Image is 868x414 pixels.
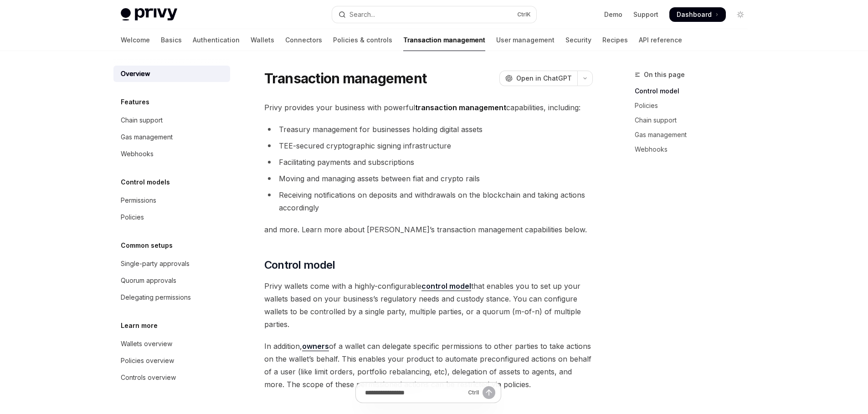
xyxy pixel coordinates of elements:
a: owners [302,342,329,351]
h5: Features [121,97,149,107]
div: Delegating permissions [121,292,191,303]
a: Support [633,10,658,19]
h5: Common setups [121,240,173,251]
a: Overview [113,66,230,82]
button: Toggle dark mode [733,7,748,22]
a: Authentication [193,29,240,51]
li: Moving and managing assets between fiat and crypto rails [264,172,593,185]
a: Policies [635,98,755,113]
a: Gas management [113,129,230,145]
a: Wallets [251,29,274,51]
div: Chain support [121,115,163,126]
li: Receiving notifications on deposits and withdrawals on the blockchain and taking actions accordingly [264,189,593,214]
div: Overview [121,68,150,79]
a: Recipes [602,29,628,51]
div: Controls overview [121,372,176,383]
a: Welcome [121,29,150,51]
span: Privy wallets come with a highly-configurable that enables you to set up your wallets based on yo... [264,280,593,331]
strong: transaction management [415,103,506,112]
a: Wallets overview [113,336,230,352]
a: API reference [639,29,682,51]
a: Policies & controls [333,29,392,51]
h5: Learn more [121,320,158,331]
div: Search... [349,9,375,20]
input: Ask a question... [365,383,464,403]
span: On this page [644,69,685,80]
a: Chain support [635,113,755,128]
button: Open in ChatGPT [499,71,577,86]
div: Policies [121,212,144,223]
div: Permissions [121,195,156,206]
li: TEE-secured cryptographic signing infrastructure [264,139,593,152]
h1: Transaction management [264,70,427,87]
span: Dashboard [677,10,712,19]
a: Connectors [285,29,322,51]
a: Permissions [113,192,230,209]
div: Wallets overview [121,338,172,349]
span: Control model [264,258,335,272]
a: Control model [635,84,755,98]
span: and more. Learn more about [PERSON_NAME]’s transaction management capabilities below. [264,223,593,236]
img: light logo [121,8,177,21]
a: control model [421,281,471,291]
a: Dashboard [669,7,726,22]
a: Transaction management [403,29,485,51]
a: Quorum approvals [113,272,230,289]
a: Gas management [635,128,755,142]
button: Send message [483,386,495,399]
span: In addition, of a wallet can delegate specific permissions to other parties to take actions on th... [264,340,593,391]
div: Quorum approvals [121,275,176,286]
a: Chain support [113,112,230,128]
a: Controls overview [113,369,230,386]
span: Privy provides your business with powerful capabilities, including: [264,101,593,114]
a: Webhooks [635,142,755,157]
div: Policies overview [121,355,174,366]
div: Webhooks [121,148,154,159]
a: Security [565,29,591,51]
a: Webhooks [113,146,230,162]
a: User management [496,29,555,51]
a: Delegating permissions [113,289,230,306]
a: Basics [161,29,182,51]
span: Ctrl K [517,11,531,18]
li: Treasury management for businesses holding digital assets [264,123,593,136]
div: Gas management [121,132,173,143]
a: Demo [604,10,622,19]
a: Policies [113,209,230,225]
h5: Control models [121,177,170,188]
span: Open in ChatGPT [516,74,572,83]
button: Open search [332,6,536,23]
a: Policies overview [113,353,230,369]
li: Facilitating payments and subscriptions [264,156,593,169]
div: Single-party approvals [121,258,190,269]
a: Single-party approvals [113,256,230,272]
